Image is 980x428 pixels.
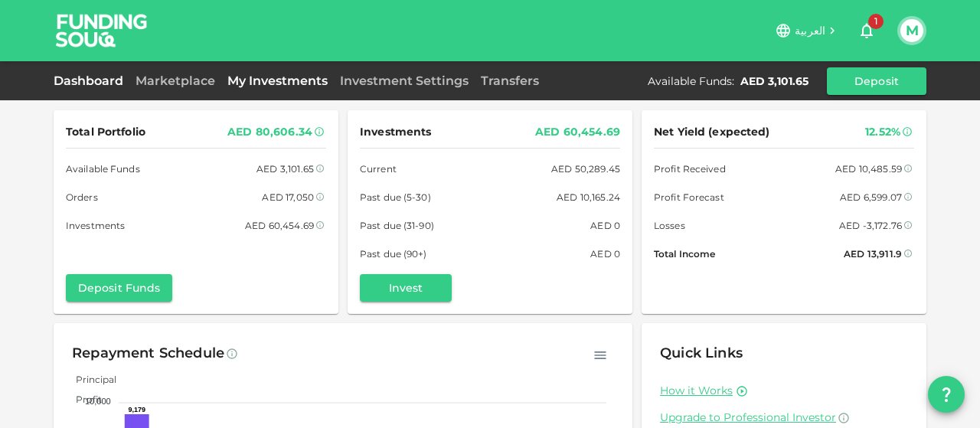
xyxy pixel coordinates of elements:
span: Profit Forecast [654,189,724,205]
span: Orders [66,189,98,205]
button: Invest [360,274,452,302]
span: Losses [654,217,685,234]
button: Deposit Funds [66,274,172,302]
div: AED 3,101.65 [740,74,808,89]
div: AED 60,454.69 [535,123,620,142]
button: 1 [851,15,882,46]
span: Quick Links [660,345,743,361]
span: Profit [64,394,102,405]
div: AED 60,454.69 [245,217,314,234]
div: Available Funds : [648,74,734,89]
a: Dashboard [54,74,129,88]
div: AED 10,165.24 [557,189,620,205]
div: 12.52% [865,123,900,142]
span: Past due (31-90) [360,217,434,234]
span: Upgrade to Professional Investor [660,410,836,424]
div: AED 13,911.9 [844,246,902,262]
button: question [928,376,965,413]
span: Investments [360,123,431,142]
div: AED 0 [590,246,620,262]
div: AED 17,050 [262,189,314,205]
span: Current [360,161,397,177]
div: AED 0 [590,217,620,234]
div: AED 6,599.07 [840,189,902,205]
span: Profit Received [654,161,726,177]
span: 1 [868,14,884,29]
span: Past due (5-30) [360,189,431,205]
div: AED 50,289.45 [551,161,620,177]
span: العربية [795,24,825,38]
span: Net Yield (expected) [654,123,770,142]
a: Upgrade to Professional Investor [660,410,908,425]
span: Total Income [654,246,715,262]
a: How it Works [660,384,733,398]
div: AED 80,606.34 [227,123,312,142]
span: Principal [64,374,116,385]
button: Deposit [827,67,926,95]
div: AED 10,485.59 [835,161,902,177]
span: Investments [66,217,125,234]
div: AED -3,172.76 [839,217,902,234]
tspan: 10,000 [85,397,111,406]
span: Past due (90+) [360,246,427,262]
a: Marketplace [129,74,221,88]
span: Available Funds [66,161,140,177]
button: M [900,19,923,42]
a: Transfers [475,74,545,88]
a: My Investments [221,74,334,88]
a: Investment Settings [334,74,475,88]
span: Total Portfolio [66,123,145,142]
div: Repayment Schedule [72,341,224,366]
div: AED 3,101.65 [256,161,314,177]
